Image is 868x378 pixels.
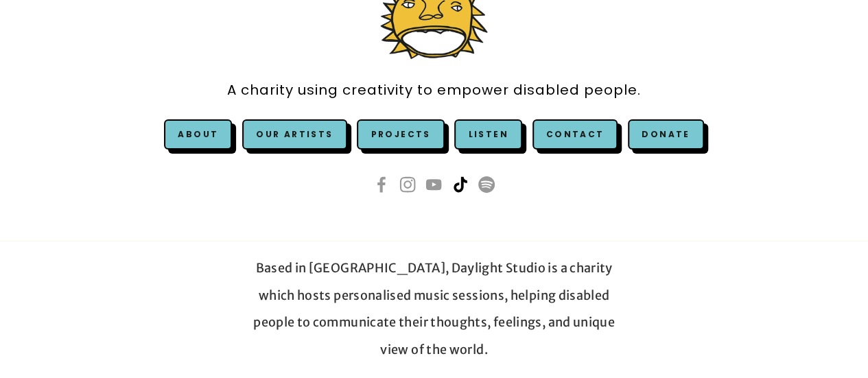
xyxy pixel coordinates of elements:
a: About [178,128,218,140]
a: A charity using creativity to empower disabled people. [227,75,641,106]
a: Donate [628,119,703,150]
a: Our Artists [242,119,347,150]
p: Based in [GEOGRAPHIC_DATA], Daylight Studio is a charity which hosts personalised music sessions,... [245,255,623,363]
a: Contact [532,119,618,150]
a: Projects [357,119,444,150]
a: Listen [468,128,508,140]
